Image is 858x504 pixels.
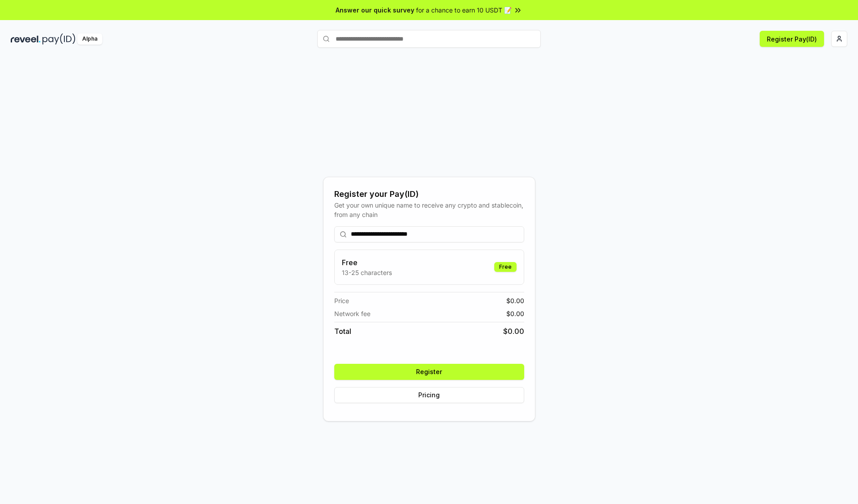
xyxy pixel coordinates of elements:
[334,364,524,380] button: Register
[506,296,524,305] span: $ 0.00
[760,31,824,47] button: Register Pay(ID)
[334,200,524,219] div: Get your own unique name to receive any crypto and stablecoin, from any chain
[416,5,512,15] span: for a chance to earn 10 USDT 📝
[494,262,517,272] div: Free
[334,188,524,200] div: Register your Pay(ID)
[11,33,41,45] img: reveel_dark
[503,326,524,337] span: $ 0.00
[42,33,76,45] img: pay_id
[506,309,524,318] span: $ 0.00
[334,309,370,318] span: Network fee
[342,257,392,268] h3: Free
[334,387,524,403] button: Pricing
[334,296,349,305] span: Price
[336,5,414,15] span: Answer our quick survey
[77,33,102,45] div: Alpha
[334,326,351,337] span: Total
[342,268,392,277] p: 13-25 characters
